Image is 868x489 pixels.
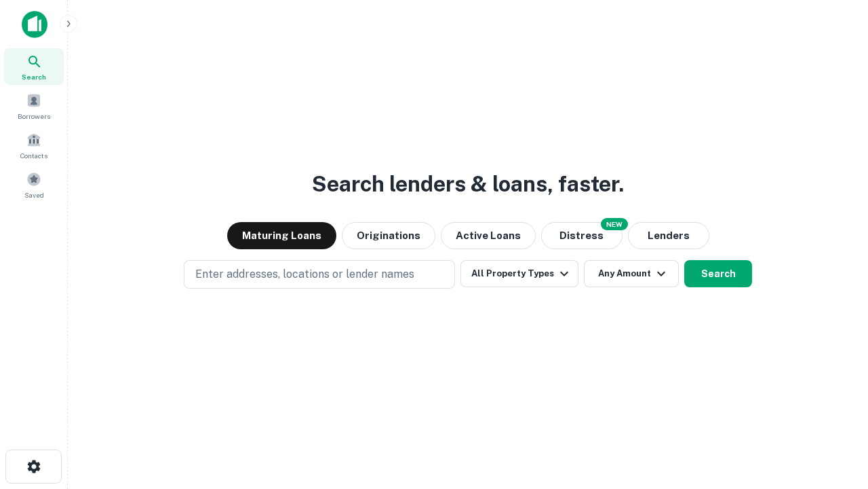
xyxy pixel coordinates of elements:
[601,218,628,230] div: NEW
[441,222,536,249] button: Active Loans
[195,266,414,283] p: Enter addresses, locations or lender names
[541,222,623,249] button: Search distressed loans with lien and other non-mortgage details.
[184,260,455,289] button: Enter addresses, locations or lender names
[4,166,64,203] a: Saved
[24,189,44,200] span: Saved
[584,260,679,287] button: Any Amount
[628,222,709,249] button: Lenders
[800,380,868,446] iframe: Chat Widget
[684,260,752,287] button: Search
[18,111,50,122] span: Borrowers
[342,222,435,249] button: Originations
[22,71,46,82] span: Search
[4,48,64,85] a: Search
[20,150,47,161] span: Contacts
[312,168,624,200] h3: Search lenders & loans, faster.
[4,127,64,164] a: Contacts
[22,11,47,38] img: capitalize-icon.png
[4,88,64,124] a: Borrowers
[227,222,336,249] button: Maturing Loans
[460,260,578,287] button: All Property Types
